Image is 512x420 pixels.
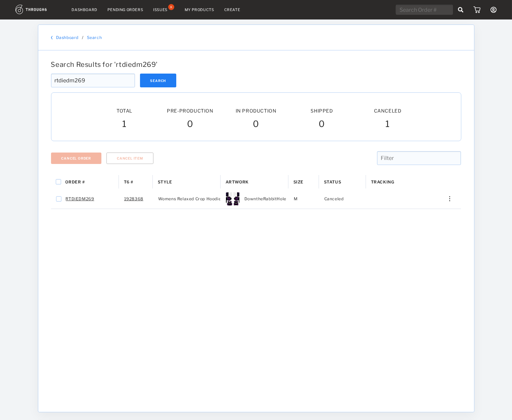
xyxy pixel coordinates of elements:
[153,7,168,12] div: Issues
[51,74,135,87] input: Search Order #
[396,5,453,15] input: Search Order #
[15,5,62,14] img: logo.1c10ca64.svg
[319,119,325,131] span: 0
[107,7,143,12] a: Pending Orders
[158,179,172,184] span: Style
[106,153,153,164] button: Cancel Item
[293,179,304,184] span: Size
[122,119,127,131] span: 1
[371,179,394,184] span: Tracking
[449,196,450,201] img: meatball_vertical.0c7b41df.svg
[65,179,85,184] span: Order #
[374,108,402,114] span: Canceled
[288,189,319,209] div: M
[82,35,84,40] div: /
[66,195,94,203] a: RTDiEDM269
[117,156,143,160] span: Cancel Item
[324,179,341,184] span: Status
[473,6,480,13] img: icon_cart.dab5cea1.svg
[56,35,79,40] a: Dashboard
[51,189,461,209] div: Press SPACE to select this row.
[124,179,133,184] span: T6 #
[158,195,257,203] span: Womens Relaxed Crop Hoodie - 222A_SU_HEM
[167,108,213,114] span: Pre-Production
[385,119,390,131] span: 1
[87,35,102,40] a: Search
[185,7,214,12] a: My Products
[51,36,53,40] img: back_bracket.f28aa67b.svg
[51,60,158,69] span: Search Results for ' rtdiedm269 '
[377,151,461,165] input: Filter
[117,108,132,114] span: Total
[187,119,193,131] span: 0
[72,7,97,12] a: Dashboard
[253,119,259,131] span: 0
[124,195,143,203] a: 1928368
[226,179,249,184] span: Artwork
[311,108,333,114] span: Shipped
[51,153,102,164] button: Cancel Order
[140,74,177,87] button: Search
[236,108,277,114] span: In Production
[153,7,175,13] a: Issues8
[168,4,174,10] div: 8
[224,7,240,12] a: Create
[226,192,239,206] img: 83100b16-f9bf-4fa9-af9d-920bc61a097c-M.jpg
[244,195,286,203] span: DowntheRabbitHole
[324,195,344,203] span: Canceled
[61,156,91,160] span: Cancel Order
